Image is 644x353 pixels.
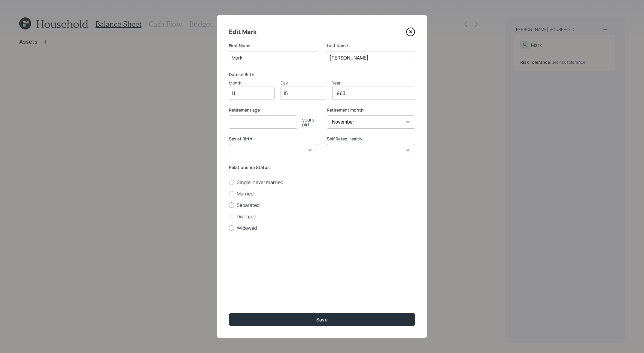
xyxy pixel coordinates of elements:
label: Relationship Status [229,164,415,170]
div: Month [229,80,275,86]
label: Date of Birth [229,72,415,78]
h4: Edit Mark [229,27,257,37]
label: Retirement month [327,107,415,113]
input: Day [281,87,326,100]
label: Separated [229,202,415,208]
div: years old [297,117,317,127]
label: First Name [229,43,317,49]
label: Retirement age [229,107,317,113]
label: Married [229,190,415,197]
div: Year [332,80,415,86]
label: Last Name [327,43,415,49]
button: Save [229,313,415,326]
label: Self Rated Health [327,136,415,142]
input: Year [332,87,415,100]
label: Divorced [229,213,415,220]
div: Day [281,80,326,86]
label: Single, never married [229,179,415,186]
div: Save [316,316,328,323]
label: Sex at Birth [229,136,317,142]
input: Month [229,87,275,100]
label: Widowed [229,225,415,231]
